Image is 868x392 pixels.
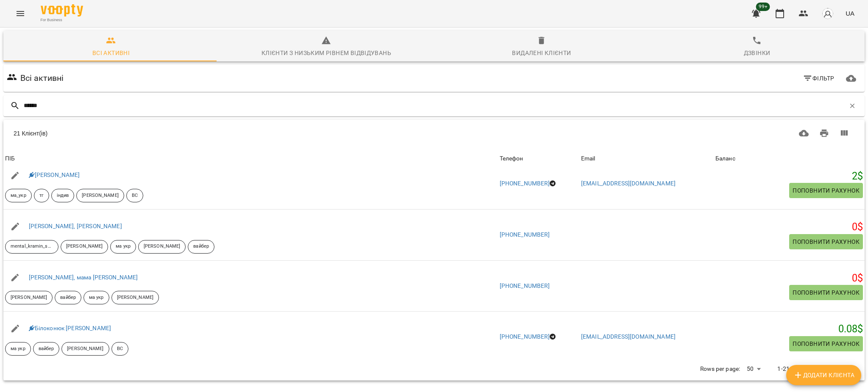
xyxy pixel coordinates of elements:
span: ПІБ [5,154,496,164]
div: вайбер [55,291,81,304]
h5: 0 $ [715,221,863,234]
div: Дзвінки [744,48,771,58]
button: UA [842,6,858,21]
p: [PERSON_NAME] [82,192,118,199]
button: Поповнити рахунок [789,336,863,351]
span: Баланс [715,154,863,164]
span: 99+ [756,3,770,11]
button: Вигляд колонок [834,123,854,144]
div: [PERSON_NAME] [61,342,109,356]
a: [PERSON_NAME], [PERSON_NAME] [29,223,122,229]
button: Поповнити рахунок [789,183,863,198]
span: Поповнити рахунок [793,237,860,247]
p: [PERSON_NAME] [67,345,103,353]
h5: 2 $ [715,170,863,183]
h5: 0.08 $ [715,323,863,336]
div: Sort [715,154,735,164]
a: [PHONE_NUMBER] [500,333,550,340]
img: Voopty Logo [41,4,83,17]
a: [PHONE_NUMBER] [500,231,550,238]
p: ма укр [89,294,104,301]
a: [EMAIL_ADDRESS][DOMAIN_NAME] [581,180,676,187]
div: ма укр [5,342,31,356]
p: ВС [132,192,138,199]
p: mental_kramin_short [11,243,53,250]
img: avatar_s.png [822,8,834,19]
span: Email [581,154,712,164]
p: вайбер [60,294,76,301]
div: ма_укр [5,189,32,202]
div: Видалені клієнти [512,48,571,58]
p: ма укр [11,345,25,353]
h6: Всі активні [20,72,64,85]
div: Sort [5,154,15,164]
div: вайбер [188,240,214,254]
div: вайбер [33,342,60,356]
p: індив [57,192,69,199]
a: Білоконюк [PERSON_NAME] [29,325,111,331]
button: Завантажити CSV [794,123,814,144]
p: ВС [117,345,123,353]
div: тг [34,189,49,202]
div: [PERSON_NAME] [76,189,124,202]
a: [PERSON_NAME], мама [PERSON_NAME] [29,274,138,281]
button: Menu [10,3,31,24]
p: тг [39,192,44,199]
p: [PERSON_NAME] [144,243,180,250]
p: [PERSON_NAME] [11,294,47,301]
span: Поповнити рахунок [793,339,860,349]
span: Поповнити рахунок [793,185,860,196]
span: UA [846,9,854,18]
div: ма укр [83,291,109,304]
a: [PERSON_NAME] [29,171,80,178]
div: Email [581,154,595,164]
button: Друк [814,123,835,144]
p: ма_укр [11,192,26,199]
span: For Business [41,17,83,23]
button: Поповнити рахунок [789,285,863,300]
span: Телефон [500,154,578,164]
div: 21 Клієнт(ів) [14,129,421,138]
div: ПІБ [5,154,15,164]
div: ма укр [110,240,136,254]
p: вайбер [39,345,54,353]
div: [PERSON_NAME] [61,240,108,254]
span: Додати клієнта [793,370,854,380]
div: ВС [126,189,143,202]
span: Фільтр [803,73,835,83]
div: ВС [111,342,128,356]
p: ма укр [116,243,131,250]
div: [PERSON_NAME] [138,240,186,254]
p: Rows per page: [700,365,740,373]
p: [PERSON_NAME] [117,294,153,301]
button: Поповнити рахунок [789,234,863,249]
h5: 0 $ [715,272,863,285]
a: [EMAIL_ADDRESS][DOMAIN_NAME] [581,333,676,340]
div: Sort [500,154,523,164]
div: [PERSON_NAME] [5,291,53,304]
div: Клієнти з низьким рівнем відвідувань [262,48,391,58]
div: mental_kramin_short [5,240,58,254]
p: вайбер [193,243,209,250]
div: Телефон [500,154,523,164]
div: Sort [581,154,595,164]
div: Баланс [715,154,735,164]
button: Фільтр [799,71,838,86]
div: Table Toolbar [3,120,865,147]
p: 1-21 of 21 [777,365,804,373]
a: [PHONE_NUMBER] [500,180,550,187]
button: Додати клієнта [786,365,861,385]
div: Всі активні [92,48,130,58]
div: 50 [743,363,764,375]
div: [PERSON_NAME] [111,291,159,304]
span: Поповнити рахунок [793,287,860,298]
p: [PERSON_NAME] [66,243,103,250]
a: [PHONE_NUMBER] [500,282,550,289]
div: індив [51,189,75,202]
